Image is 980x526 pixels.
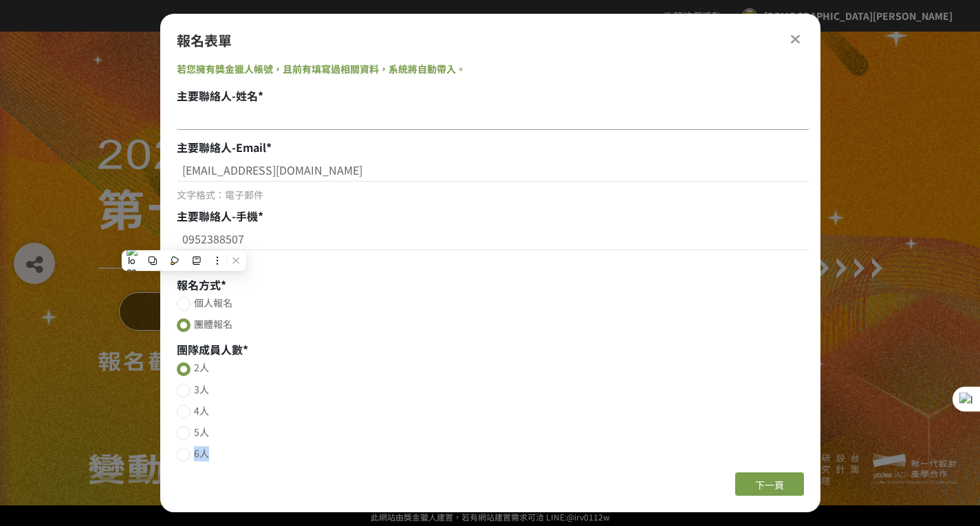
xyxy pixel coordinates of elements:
span: 若您擁有獎金獵人帳號，且前有填寫過相關資料，系統將自動帶入。 [177,62,466,76]
span: 主要聯絡人-手機 [177,208,258,224]
span: 報名表單 [177,30,232,50]
img: 2025-2026 第十二屆新一代設計產學合作 [98,351,462,372]
span: 團體報名 [194,317,232,331]
img: 2025-2026 第十二屆新一代設計產學合作 [98,134,696,175]
a: @irv0112w [567,511,610,523]
span: 3人 [194,382,209,396]
span: 可洽 LINE: [371,511,610,523]
span: 下一頁 [755,478,784,492]
img: 2025-2026 第十二屆新一代設計產學合作 [873,454,957,485]
span: 收藏這個活動 [664,9,721,23]
input: 請填寫會留意手機來電者，後續將以此人為本案主要聯絡窗口。 [177,227,809,250]
span: 報名方式 [177,276,221,293]
span: 個人報名 [194,296,232,309]
span: 主要聯絡人-Email [177,139,266,155]
span: 6人 [194,446,209,460]
img: 2025-2026 第十二屆新一代設計產學合作 [89,454,348,485]
a: 此網站由獎金獵人建置，若有網站建置需求 [371,511,527,523]
span: 5人 [194,425,209,439]
span: 2人 [194,360,209,374]
button: 活動報名 [119,292,258,331]
span: 團隊成員人數 [177,341,243,358]
button: 下一頁 [735,472,804,496]
span: 主要聯絡人-姓名 [177,87,258,104]
img: 2025-2026 第十二屆新一代設計產學合作 [98,189,290,230]
span: 文字格式：電子郵件 [177,188,263,201]
span: 4人 [194,404,209,417]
